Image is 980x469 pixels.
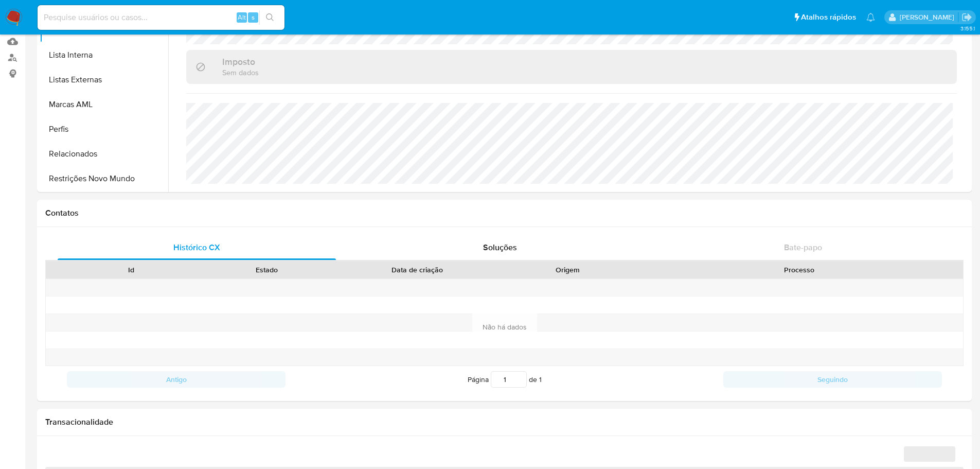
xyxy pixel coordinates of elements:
span: Atalhos rápidos [801,12,856,23]
button: Marcas AML [40,92,168,117]
div: ImpostoSem dados [186,50,957,83]
div: Data de criação [342,265,493,275]
button: Restrições Novo Mundo [40,166,168,191]
span: Histórico CX [173,241,220,253]
button: Listas Externas [40,67,168,92]
div: Origem [507,265,628,275]
span: Página de [468,371,542,388]
button: Perfis [40,117,168,142]
h3: Imposto [222,56,259,67]
a: Sair [961,12,972,23]
div: Processo [643,265,956,275]
button: Lista Interna [40,43,168,67]
button: Relacionados [40,142,168,166]
span: 3.155.1 [960,24,975,32]
button: Antigo [67,371,286,388]
input: Pesquise usuários ou casos... [38,11,284,24]
button: Seguindo [723,371,942,388]
button: search-icon [259,10,280,25]
span: Bate-papo [784,241,822,253]
div: Id [71,265,192,275]
span: s [252,12,255,22]
span: Soluções [483,241,517,253]
p: Sem dados [222,67,259,77]
a: Notificações [866,13,875,22]
p: edgar.zuliani@mercadolivre.com [900,12,958,22]
span: Alt [238,12,246,22]
h1: Contatos [45,208,964,218]
div: Estado [206,265,327,275]
span: 1 [539,374,542,385]
h1: Transacionalidade [45,417,964,427]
